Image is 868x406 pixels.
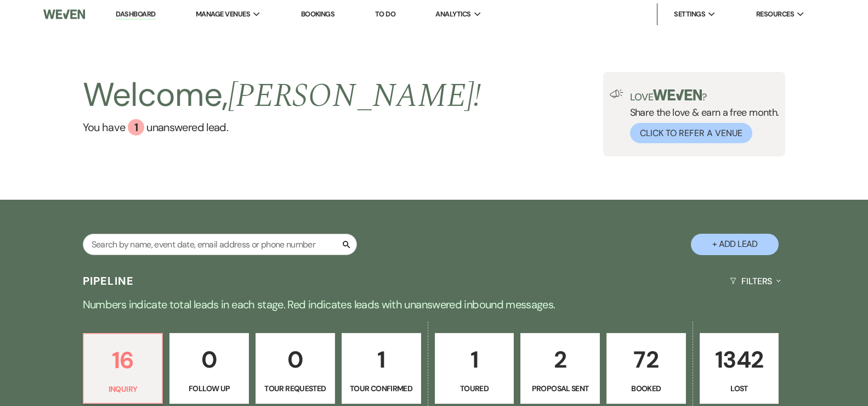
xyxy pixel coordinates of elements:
[674,9,705,20] span: Settings
[349,382,414,394] p: Tour Confirmed
[606,333,686,404] a: 72Booked
[263,382,328,394] p: Tour Requested
[725,267,785,296] button: Filters
[707,382,772,394] p: Lost
[83,273,134,289] h3: Pipeline
[375,9,395,19] a: To Do
[614,382,679,394] p: Booked
[520,333,600,404] a: 2Proposal Sent
[177,382,242,394] p: Follow Up
[83,234,357,255] input: Search by name, event date, email address or phone number
[700,333,779,404] a: 1342Lost
[435,333,514,404] a: 1Toured
[630,89,779,102] p: Love ?
[196,9,250,20] span: Manage Venues
[442,382,507,394] p: Toured
[90,342,156,379] p: 16
[39,296,829,313] p: Numbers indicate total leads in each stage. Red indicates leads with unanswered inbound messages.
[43,3,85,26] img: Weven Logo
[691,234,779,255] button: + Add Lead
[263,341,328,378] p: 0
[707,341,772,378] p: 1342
[83,119,481,136] a: You have 1 unanswered lead.
[177,341,242,378] p: 0
[90,383,156,395] p: Inquiry
[301,9,335,19] a: Bookings
[442,341,507,378] p: 1
[527,341,593,378] p: 2
[653,89,702,100] img: weven-logo-green.svg
[128,119,144,136] div: 1
[83,333,163,404] a: 16Inquiry
[527,382,593,394] p: Proposal Sent
[83,72,481,119] h2: Welcome,
[116,9,155,20] a: Dashboard
[342,333,421,404] a: 1Tour Confirmed
[756,9,794,20] span: Resources
[349,341,414,378] p: 1
[610,89,623,98] img: loud-speaker-illustration.svg
[228,71,481,121] span: [PERSON_NAME] !
[614,341,679,378] p: 72
[630,123,752,143] button: Click to Refer a Venue
[169,333,249,404] a: 0Follow Up
[256,333,335,404] a: 0Tour Requested
[623,89,779,143] div: Share the love & earn a free month.
[435,9,470,20] span: Analytics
